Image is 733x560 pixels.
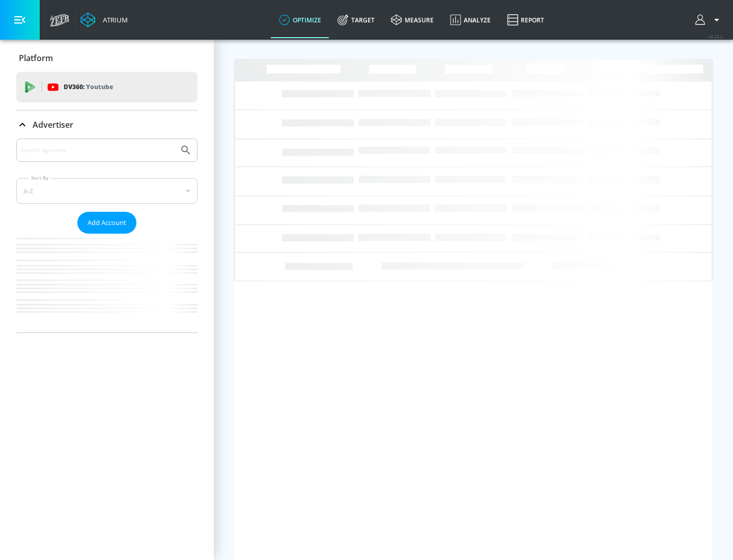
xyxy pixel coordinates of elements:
button: Add Account [77,212,136,234]
a: Analyze [442,2,499,38]
div: Advertiser [16,138,198,332]
div: DV360: Youtube [16,72,198,102]
div: A-Z [16,178,198,204]
a: Atrium [80,12,128,27]
p: Advertiser [33,119,73,130]
p: Youtube [86,81,113,92]
p: Platform [19,52,53,64]
span: Add Account [88,217,126,229]
div: Atrium [99,15,128,24]
div: Platform [16,44,198,72]
input: Search by name [20,144,175,157]
p: DV360: [64,81,113,93]
a: measure [383,2,442,38]
label: Sort By [29,175,51,181]
nav: list of Advertiser [16,234,198,332]
span: v 4.22.2 [709,34,723,39]
a: optimize [271,2,329,38]
a: Target [329,2,383,38]
a: Report [499,2,552,38]
div: Advertiser [16,110,198,139]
